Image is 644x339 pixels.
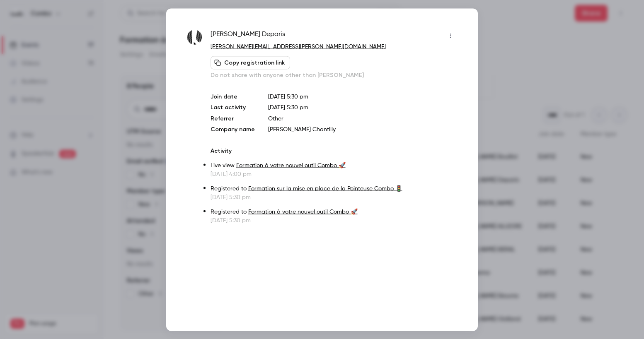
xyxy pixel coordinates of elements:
[211,147,457,155] p: Activity
[211,114,255,123] p: Referrer
[211,170,457,178] p: [DATE] 4:00 pm
[236,162,346,168] a: Formation à votre nouvel outil Combo 🚀
[268,104,308,110] span: [DATE] 5:30 pm
[268,114,457,123] p: Other
[211,29,285,42] span: [PERSON_NAME] Deparis
[248,185,402,191] a: Formation sur la mise en place de la Pointeuse Combo 🚦
[268,125,457,133] p: [PERSON_NAME] Chantilly
[211,216,457,224] p: [DATE] 5:30 pm
[211,71,457,79] p: Do not share with anyone other than [PERSON_NAME]
[211,56,290,69] button: Copy registration link
[248,209,358,214] a: Formation à votre nouvel outil Combo 🚀
[211,92,255,101] p: Join date
[211,193,457,201] p: [DATE] 5:30 pm
[187,30,202,45] img: la-botte.com
[211,125,255,133] p: Company name
[211,103,255,112] p: Last activity
[211,43,386,49] a: [PERSON_NAME][EMAIL_ADDRESS][PERSON_NAME][DOMAIN_NAME]
[211,207,457,216] p: Registered to
[211,161,457,170] p: Live view
[268,92,457,101] p: [DATE] 5:30 pm
[211,184,457,193] p: Registered to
